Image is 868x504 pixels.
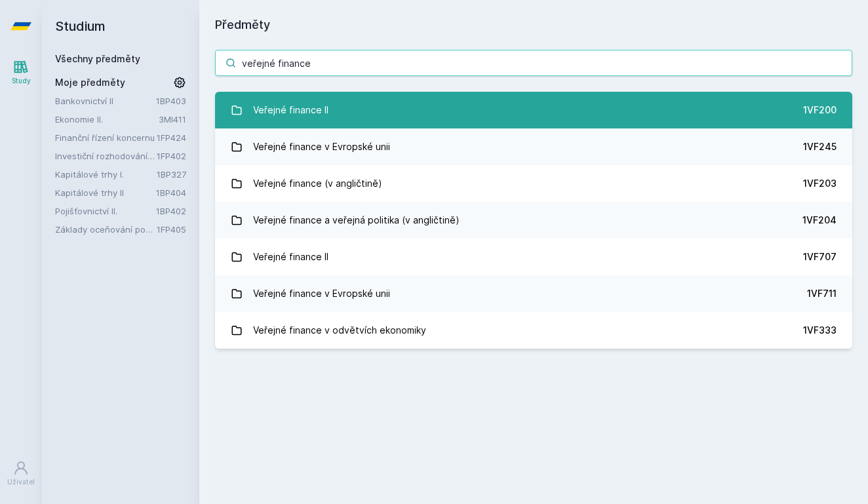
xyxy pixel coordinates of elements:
a: 1BP327 [157,169,186,180]
a: Základy oceňování podniku [55,223,157,236]
a: 1BP402 [156,206,186,216]
div: Veřejné finance v Evropské unii [253,281,390,307]
a: Veřejné finance (v angličtině) 1VF203 [215,165,852,202]
a: Veřejné finance II 1VF200 [215,92,852,128]
a: 1FP424 [157,132,186,143]
a: Bankovnictví II [55,94,156,107]
div: Study [12,76,31,86]
a: Kapitálové trhy II [55,186,156,199]
a: 1BP403 [156,96,186,106]
a: Veřejné finance a veřejná politika (v angličtině) 1VF204 [215,202,852,239]
a: Veřejné finance v Evropské unii 1VF711 [215,275,852,312]
a: Uživatel [3,454,39,494]
a: Ekonomie II. [55,113,159,126]
div: 1VF200 [803,104,837,117]
a: Study [3,52,39,92]
a: 1FP402 [157,151,186,161]
div: 1VF333 [803,324,837,337]
div: Veřejné finance II [253,244,328,270]
a: Veřejné finance v odvětvích ekonomiky 1VF333 [215,312,852,349]
div: 1VF711 [807,287,837,300]
span: Moje předměty [55,76,125,89]
div: Veřejné finance v Evropské unii [253,134,390,160]
div: Veřejné finance a veřejná politika (v angličtině) [253,207,460,233]
div: 1VF203 [803,177,837,190]
div: 1VF707 [803,250,837,263]
div: 1VF245 [803,140,837,153]
div: Veřejné finance (v angličtině) [253,170,382,197]
a: Investiční rozhodování a dlouhodobé financování [55,149,157,163]
div: Uživatel [7,477,35,487]
a: 1BP404 [156,187,186,198]
input: Název nebo ident předmětu… [215,50,852,76]
div: Veřejné finance v odvětvích ekonomiky [253,317,426,343]
a: Všechny předměty [55,53,140,64]
div: Veřejné finance II [253,97,328,123]
h1: Předměty [215,16,852,34]
a: Veřejné finance v Evropské unii 1VF245 [215,128,852,165]
a: Pojišťovnictví II. [55,204,156,218]
a: 1FP405 [157,224,186,235]
a: Finanční řízení koncernu [55,131,157,144]
div: 1VF204 [802,214,837,227]
a: Veřejné finance II 1VF707 [215,239,852,275]
a: 3MI411 [159,114,186,125]
a: Kapitálové trhy I. [55,168,157,181]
